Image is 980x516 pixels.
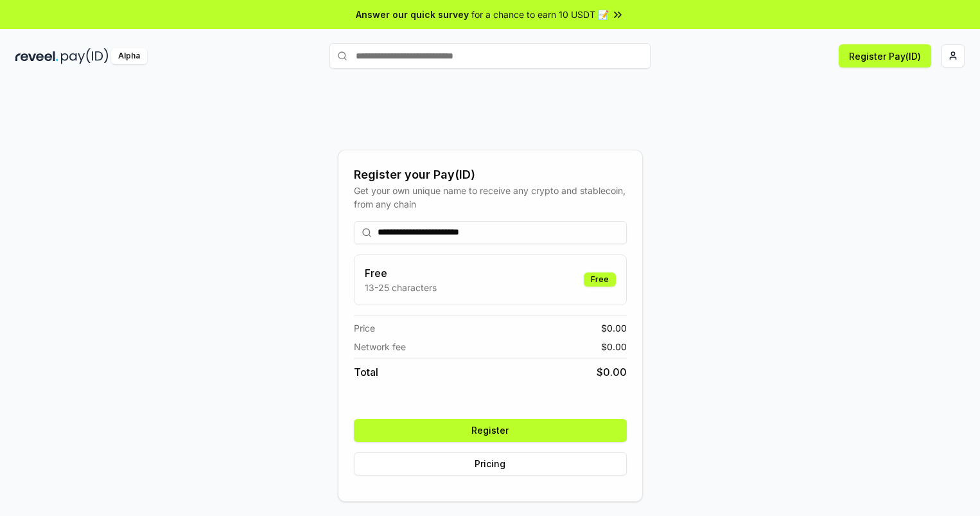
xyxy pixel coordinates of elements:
[354,452,627,476] button: Pricing
[354,340,406,353] span: Network fee
[15,48,58,64] img: reveel_dark
[365,281,437,294] p: 13-25 characters
[354,364,378,380] span: Total
[356,8,469,21] span: Answer our quick survey
[839,44,931,67] button: Register Pay(ID)
[354,321,375,335] span: Price
[354,184,627,211] div: Get your own unique name to receive any crypto and stablecoin, from any chain
[601,340,627,353] span: $ 0.00
[354,419,627,442] button: Register
[601,321,627,335] span: $ 0.00
[597,364,627,380] span: $ 0.00
[584,272,616,287] div: Free
[111,48,147,64] div: Alpha
[354,166,627,184] div: Register your Pay(ID)
[365,265,437,281] h3: Free
[471,8,609,21] span: for a chance to earn 10 USDT 📝
[61,48,109,64] img: pay_id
